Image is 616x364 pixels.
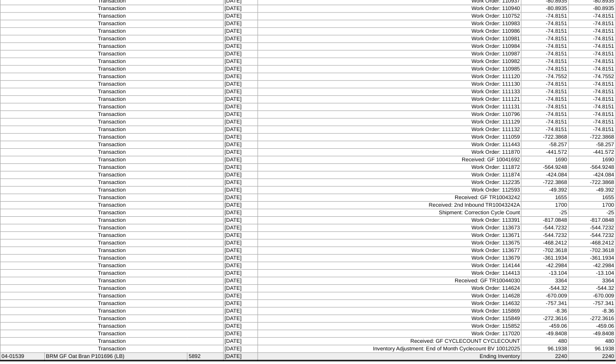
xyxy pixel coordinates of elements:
td: -544.7232 [522,232,569,239]
td: Work Order: 112235 [258,179,521,187]
td: 1700 [569,202,615,209]
td: Transaction [1,20,224,28]
td: -757.341 [522,300,569,308]
td: -670.009 [522,292,569,300]
td: Work Order: 114413 [258,270,521,277]
td: Transaction [1,134,224,141]
td: Received: GF TR10043242 [258,194,521,202]
td: Transaction [1,239,224,247]
td: [DATE] [223,315,258,323]
td: Transaction [1,118,224,126]
td: -58.257 [522,141,569,149]
td: Received: GF CYCLECOUNT CYCLECOUNT [258,338,521,345]
td: [DATE] [223,50,258,58]
td: [DATE] [223,96,258,103]
td: -74.8151 [569,81,615,88]
td: [DATE] [223,194,258,202]
td: [DATE] [223,73,258,81]
td: 480 [569,338,615,345]
td: -459.06 [522,323,569,330]
td: [DATE] [223,179,258,187]
td: -74.8151 [569,28,615,35]
td: -74.8151 [522,111,569,118]
td: -13.104 [569,270,615,277]
td: Work Order: 113679 [258,255,521,262]
td: -42.2984 [522,262,569,270]
td: -74.8151 [522,43,569,50]
td: -74.8151 [522,126,569,134]
td: -74.8151 [522,103,569,111]
td: Transaction [1,270,224,277]
td: -8.36 [569,308,615,315]
td: [DATE] [223,156,258,164]
td: -817.0848 [569,217,615,224]
td: -361.1934 [522,255,569,262]
td: [DATE] [223,308,258,315]
td: Transaction [1,255,224,262]
td: [DATE] [223,277,258,285]
td: -544.7232 [569,232,615,239]
td: Transaction [1,217,224,224]
td: -817.0848 [522,217,569,224]
td: -80.8935 [569,5,615,13]
td: 04-01539 [1,353,45,361]
td: [DATE] [223,141,258,149]
td: [DATE] [223,202,258,209]
td: -74.8151 [522,58,569,66]
td: Work Order: 114144 [258,262,521,270]
td: Transaction [1,13,224,20]
td: Work Order: 111132 [258,126,521,134]
td: Transaction [1,300,224,308]
td: [DATE] [223,270,258,277]
td: Transaction [1,156,224,164]
td: -74.8151 [569,96,615,103]
td: Transaction [1,202,224,209]
td: -272.3616 [569,315,615,323]
td: Transaction [1,323,224,330]
td: -49.392 [522,187,569,194]
td: Work Order: 113391 [258,217,521,224]
td: -49.8408 [522,330,569,338]
td: 1690 [522,156,569,164]
td: [DATE] [223,126,258,134]
td: -757.341 [569,300,615,308]
td: Work Order: 110987 [258,50,521,58]
td: -272.3616 [522,315,569,323]
td: Work Order: 114632 [258,300,521,308]
td: Transaction [1,345,224,353]
td: -74.8151 [522,118,569,126]
td: [DATE] [223,43,258,50]
td: Work Order: 112593 [258,187,521,194]
td: Transaction [1,179,224,187]
td: Work Order: 111872 [258,164,521,171]
td: Transaction [1,232,224,239]
td: -424.084 [569,171,615,179]
td: Transaction [1,141,224,149]
td: -670.009 [569,292,615,300]
td: Work Order: 110940 [258,5,521,13]
td: Transaction [1,111,224,118]
td: -25 [569,209,615,217]
td: Work Order: 111130 [258,81,521,88]
td: [DATE] [223,255,258,262]
td: -80.8935 [522,5,569,13]
td: -702.3618 [569,247,615,255]
td: [DATE] [223,20,258,28]
td: [DATE] [223,300,258,308]
td: [DATE] [223,338,258,345]
td: -74.8151 [522,88,569,96]
td: [DATE] [223,88,258,96]
td: -74.7552 [522,73,569,81]
td: Inventory Adjustment: End of Month Cyclecount BV 10012025 [258,345,521,353]
td: Work Order: 111870 [258,149,521,156]
td: -74.8151 [569,43,615,50]
td: Transaction [1,209,224,217]
td: -544.32 [569,285,615,292]
td: BRM GF Oat Bran P101696 (LB) [45,353,188,361]
td: Work Order: 111121 [258,96,521,103]
td: -722.3868 [522,134,569,141]
td: [DATE] [223,345,258,353]
td: -74.8151 [522,13,569,20]
td: 3364 [569,277,615,285]
td: [DATE] [223,111,258,118]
